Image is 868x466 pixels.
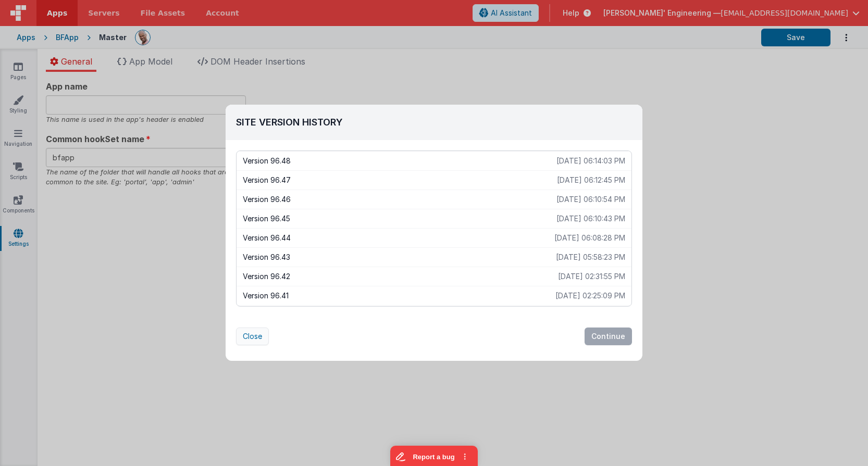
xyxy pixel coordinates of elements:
[585,328,632,345] button: Continue
[243,252,556,262] p: Version 96.43
[236,115,632,130] h2: Site Version History
[556,252,625,262] p: [DATE] 05:58:23 PM
[243,271,558,282] p: Version 96.42
[243,291,555,301] p: Version 96.41
[558,271,625,282] p: [DATE] 02:31:55 PM
[554,233,625,243] p: [DATE] 06:08:28 PM
[243,233,554,243] p: Version 96.44
[556,156,625,166] p: [DATE] 06:14:03 PM
[556,213,625,224] p: [DATE] 06:10:43 PM
[243,213,556,224] p: Version 96.45
[557,175,625,185] p: [DATE] 06:12:45 PM
[243,175,557,185] p: Version 96.47
[243,194,556,205] p: Version 96.46
[556,194,625,205] p: [DATE] 06:10:54 PM
[243,156,556,166] p: Version 96.48
[236,328,269,345] button: Close
[555,291,625,301] p: [DATE] 02:25:09 PM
